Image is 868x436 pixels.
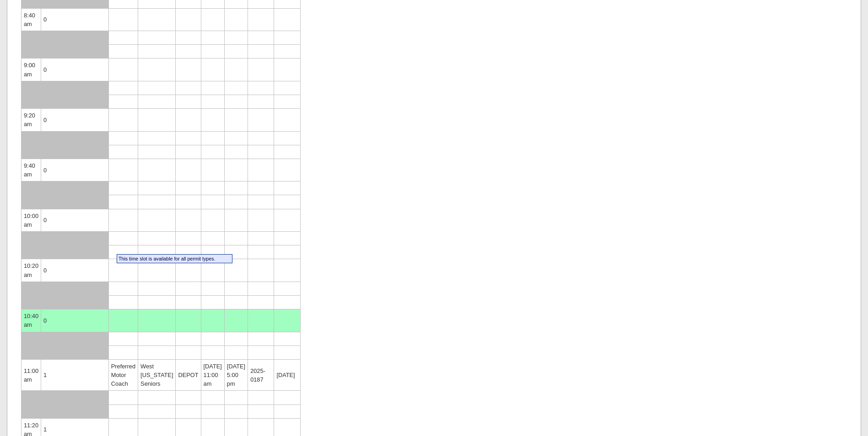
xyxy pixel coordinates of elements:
td: [DATE] 11:00 am [201,359,224,391]
font: 0 [43,267,47,274]
font: 0 [43,317,47,324]
td: 10:00 am [22,209,41,231]
font: 1 [43,372,47,378]
td: DEPOT [176,359,201,391]
td: 9:00 am [22,58,41,81]
font: 0 [43,66,47,73]
font: 1 [43,426,47,433]
td: 11:00 am [22,359,41,391]
td: This time slot is available for all permit types. [119,256,215,261]
td: 9:20 am [22,109,41,131]
td: [DATE] 5:00 pm [224,359,248,391]
td: 2025-0187 [248,359,274,391]
font: 0 [43,16,47,23]
td: Preferred Motor Coach [108,359,138,391]
td: 10:20 am [22,259,41,282]
font: 0 [43,167,47,174]
td: 9:40 am [22,159,41,181]
td: 10:40 am [22,309,41,332]
font: 0 [43,217,47,223]
font: 0 [43,117,47,123]
td: 8:40 am [22,8,41,31]
td: [DATE] [274,359,301,391]
td: West [US_STATE] Seniors [138,359,176,391]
